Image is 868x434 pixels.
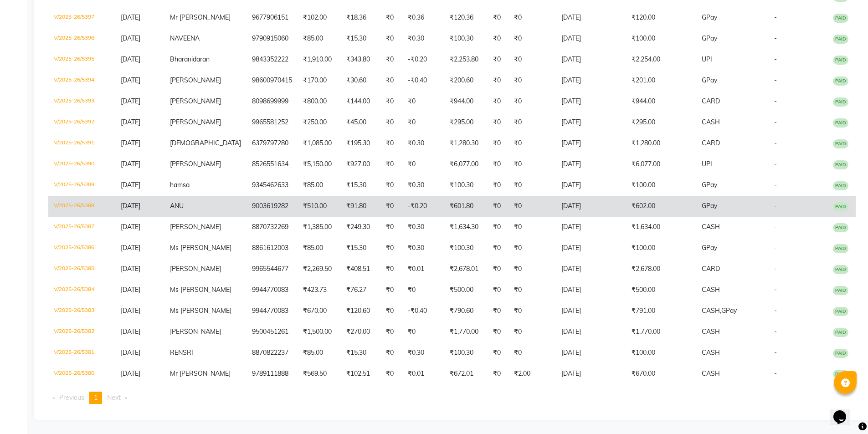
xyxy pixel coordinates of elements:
[170,118,221,126] span: [PERSON_NAME]
[830,398,859,425] iframe: chat widget
[298,154,341,175] td: ₹5,150.00
[488,70,508,91] td: ₹0
[626,175,696,196] td: ₹100.00
[488,112,508,133] td: ₹0
[774,13,777,21] span: -
[402,238,444,259] td: ₹0.30
[94,393,98,402] span: 1
[488,322,508,342] td: ₹0
[702,369,720,378] span: CASH
[444,7,488,28] td: ₹120.36
[774,181,777,189] span: -
[298,280,341,301] td: ₹423.73
[170,348,193,357] span: RENSRI
[247,49,298,70] td: 9843352222
[488,363,508,384] td: ₹0
[298,91,341,112] td: ₹800.00
[702,286,720,294] span: CASH
[488,175,508,196] td: ₹0
[702,181,717,189] span: GPay
[48,154,115,175] td: V/2025-26/5390
[170,160,221,168] span: [PERSON_NAME]
[444,238,488,259] td: ₹100.30
[774,139,777,147] span: -
[341,196,380,217] td: ₹91.80
[702,327,720,336] span: CASH
[556,342,626,363] td: [DATE]
[402,49,444,70] td: -₹0.20
[48,112,115,133] td: V/2025-26/5392
[833,370,848,379] span: PAID
[444,301,488,322] td: ₹790.60
[170,202,184,210] span: ANU
[121,244,140,252] span: [DATE]
[444,322,488,342] td: ₹1,770.00
[833,139,848,148] span: PAID
[170,181,190,189] span: hamsa
[170,369,231,378] span: Mr [PERSON_NAME]
[626,7,696,28] td: ₹120.00
[402,196,444,217] td: -₹0.20
[508,7,556,28] td: ₹0
[48,342,115,363] td: V/2025-26/5381
[833,286,848,295] span: PAID
[488,133,508,154] td: ₹0
[774,160,777,168] span: -
[702,139,720,147] span: CARD
[48,238,115,259] td: V/2025-26/5386
[444,112,488,133] td: ₹295.00
[247,154,298,175] td: 8526551634
[402,133,444,154] td: ₹0.30
[402,322,444,342] td: ₹0
[341,280,380,301] td: ₹76.27
[508,363,556,384] td: ₹2.00
[170,97,221,105] span: [PERSON_NAME]
[380,28,402,49] td: ₹0
[774,348,777,357] span: -
[121,306,140,315] span: [DATE]
[298,301,341,322] td: ₹670.00
[702,265,720,273] span: CARD
[247,91,298,112] td: 8098699999
[48,217,115,238] td: V/2025-26/5387
[556,154,626,175] td: [DATE]
[833,35,848,44] span: PAID
[48,196,115,217] td: V/2025-26/5388
[170,76,221,84] span: [PERSON_NAME]
[380,238,402,259] td: ₹0
[833,307,848,316] span: PAID
[444,196,488,217] td: ₹601.80
[402,7,444,28] td: ₹0.36
[298,363,341,384] td: ₹569.50
[48,133,115,154] td: V/2025-26/5391
[121,369,140,378] span: [DATE]
[402,342,444,363] td: ₹0.30
[107,393,121,402] span: Next
[774,223,777,231] span: -
[380,363,402,384] td: ₹0
[444,28,488,49] td: ₹100.30
[488,196,508,217] td: ₹0
[298,70,341,91] td: ₹170.00
[702,202,717,210] span: GPay
[247,112,298,133] td: 9965581252
[170,327,221,336] span: [PERSON_NAME]
[626,196,696,217] td: ₹602.00
[488,7,508,28] td: ₹0
[402,301,444,322] td: -₹0.40
[702,76,717,84] span: GPay
[121,160,140,168] span: [DATE]
[508,280,556,301] td: ₹0
[556,91,626,112] td: [DATE]
[444,280,488,301] td: ₹500.00
[508,133,556,154] td: ₹0
[556,49,626,70] td: [DATE]
[341,154,380,175] td: ₹927.00
[508,342,556,363] td: ₹0
[121,97,140,105] span: [DATE]
[508,154,556,175] td: ₹0
[48,91,115,112] td: V/2025-26/5393
[247,363,298,384] td: 9789111888
[402,280,444,301] td: ₹0
[121,348,140,357] span: [DATE]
